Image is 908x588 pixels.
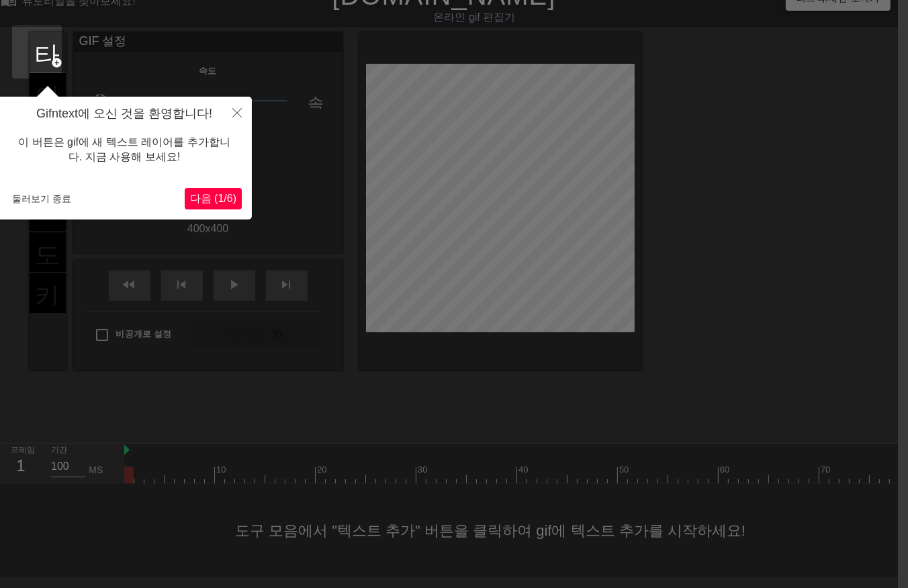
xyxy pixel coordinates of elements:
[7,189,77,209] button: 둘러보기 종료
[222,97,252,128] button: 닫다
[190,193,236,204] span: 다음 (1/6)
[185,188,242,209] button: 다음
[7,121,242,179] div: 이 버튼은 gif에 새 텍스트 레이어를 추가합니다. 지금 사용해 보세요!
[7,107,242,121] h4: Gifntext에 오신 것을 환영합니다!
